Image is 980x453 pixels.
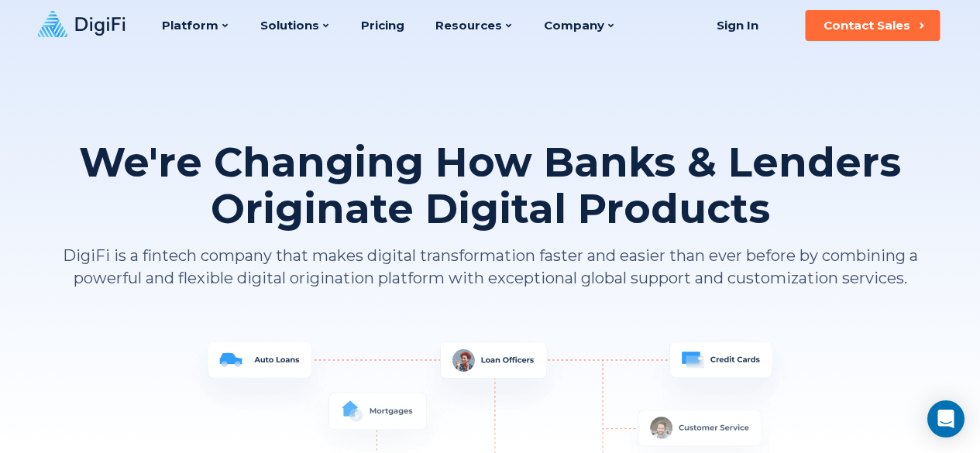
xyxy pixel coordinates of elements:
p: DigiFi is a fintech company that makes digital transformation faster and easier than ever before ... [60,245,920,290]
button: Contact Sales [805,10,940,41]
h1: We're Changing How Banks & Lenders Originate Digital Products [60,139,920,232]
div: Open Intercom Messenger [927,400,965,438]
a: Sign In [697,10,777,41]
div: Contact Sales [824,18,910,33]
